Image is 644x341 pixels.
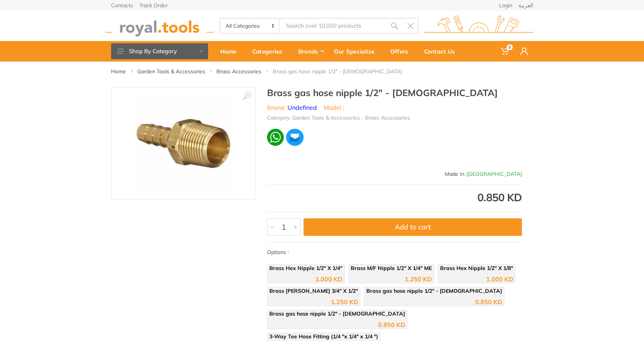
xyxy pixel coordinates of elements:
a: Brass Hex Nipple 1/2" X 1/8" 1.000 KD [438,264,515,283]
nav: breadcrumb [111,68,533,75]
input: Site search [280,18,386,34]
a: Brass gas hose nipple 1/2" - [DEMOGRAPHIC_DATA] 0.850 KD [364,287,504,306]
div: 1.000 KD [486,276,513,282]
button: Add to cart [304,218,522,236]
a: Offers [385,41,419,62]
div: Offers [385,43,419,59]
div: 0.850 KD [378,322,405,328]
a: Undefined [288,104,317,111]
a: Brass M/F Nipple 1/2" X 1/4" ME 1.250 KD [348,264,434,283]
li: Model : [324,103,344,112]
a: Home [111,68,126,75]
a: Brass [PERSON_NAME] 3/4" X 1/2" 1.250 KD [267,287,360,306]
span: Brass [PERSON_NAME] 3/4" X 1/2" [269,287,358,294]
span: Brass Hex Nipple 1/2" X 1/8" [440,265,513,272]
span: Brass Hex Nipple 1/2" X 1/4" [269,265,342,272]
img: ma.webp [285,128,304,147]
select: Category [220,19,280,33]
div: Home [215,43,247,59]
div: Contact Us [419,43,466,59]
span: Brass gas hose nipple 1/2" - [DEMOGRAPHIC_DATA] [269,310,405,317]
h1: Brass gas hose nipple 1/2" - [DEMOGRAPHIC_DATA] [267,87,522,98]
span: 0 [507,44,513,50]
a: 0 [496,41,515,62]
a: Contacts [111,3,133,8]
div: Categories [247,43,293,59]
a: Garden Tools & Accessories [137,68,205,75]
li: Category: Garden Tools & Accessories - Brass Accessories [267,114,410,122]
img: royal.tools Logo [424,16,533,36]
a: Login [499,3,512,8]
div: Made In : [267,170,522,178]
span: [GEOGRAPHIC_DATA] [467,170,522,177]
div: 1.250 KD [405,276,432,282]
div: 0.850 KD [475,299,502,305]
a: Categories [247,41,293,62]
li: Brand : [267,103,317,112]
img: royal.tools Logo [105,16,214,36]
img: wa.webp [267,129,284,146]
a: Our Specialize [329,41,385,62]
a: العربية [518,3,533,8]
div: 1.000 KD [315,276,342,282]
span: Brass M/F Nipple 1/2" X 1/4" ME [351,265,432,272]
a: Brass gas hose nipple 1/2" - [DEMOGRAPHIC_DATA] 0.850 KD [267,310,407,329]
span: 3-Way Tee Hose Fitting (1/4 "x 1/4" x 1/4 ") [269,333,378,340]
div: 0.850 KD [267,192,522,203]
a: Contact Us [419,41,466,62]
img: Royal Tools - Brass gas hose nipple 1/2 [135,96,231,191]
div: 1.250 KD [331,299,358,305]
a: Track Order [139,3,168,8]
a: Brass Accessories [216,68,261,75]
div: Our Specialize [329,43,385,59]
img: Undefined [499,151,522,170]
a: Home [215,41,247,62]
button: Shop By Category [111,43,208,59]
a: Brass Hex Nipple 1/2" X 1/4" 1.000 KD [267,264,345,283]
span: Brass gas hose nipple 1/2" - [DEMOGRAPHIC_DATA] [366,287,502,294]
li: Brass gas hose nipple 1/2" - [DEMOGRAPHIC_DATA] [273,68,413,75]
div: Brands [293,43,329,59]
